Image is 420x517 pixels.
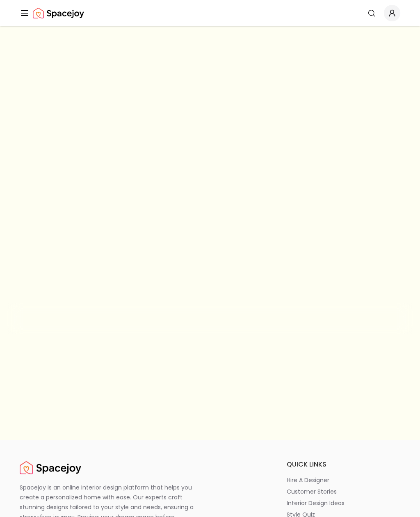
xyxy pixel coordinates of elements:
a: interior design ideas [287,499,400,507]
p: hire a designer [287,476,329,484]
a: Spacejoy [33,5,84,21]
a: Spacejoy [20,460,81,476]
a: hire a designer [287,476,400,484]
p: interior design ideas [287,499,345,507]
img: Spacejoy Logo [20,460,81,476]
p: customer stories [287,487,337,496]
img: Spacejoy Logo [33,5,84,21]
a: customer stories [287,487,400,496]
h6: quick links [287,460,400,469]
